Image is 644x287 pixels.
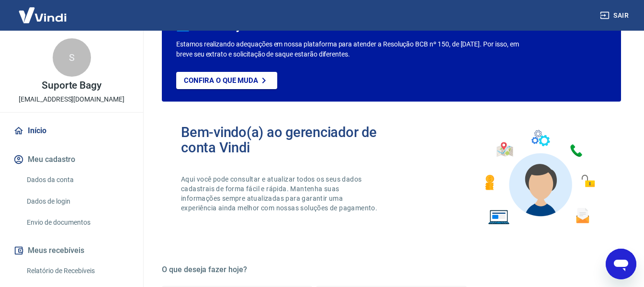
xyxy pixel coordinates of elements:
[53,38,91,77] div: S
[11,240,132,261] button: Meus recebíveis
[184,76,258,85] p: Confira o que muda
[181,174,379,213] p: Aqui você pode consultar e atualizar todos os seus dados cadastrais de forma fácil e rápida. Mant...
[476,125,602,230] img: Imagem de um avatar masculino com diversos icones exemplificando as funcionalidades do gerenciado...
[23,261,132,281] a: Relatório de Recebíveis
[181,125,392,155] h2: Bem-vindo(a) ao gerenciador de conta Vindi
[176,72,277,89] a: Confira o que muda
[176,39,520,59] p: Estamos realizando adequações em nossa plataforma para atender a Resolução BCB nº 150, de [DATE]....
[23,170,132,190] a: Dados da conta
[23,192,132,211] a: Dados de login
[11,149,132,170] button: Meu cadastro
[598,7,633,24] button: Sair
[162,265,621,275] h5: O que deseja fazer hoje?
[19,94,124,104] p: [EMAIL_ADDRESS][DOMAIN_NAME]
[11,0,74,30] img: Vindi
[606,249,636,279] iframe: Botão para abrir a janela de mensagens
[23,213,132,232] a: Envio de documentos
[11,120,132,141] a: Início
[42,80,102,91] p: Suporte Bagy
